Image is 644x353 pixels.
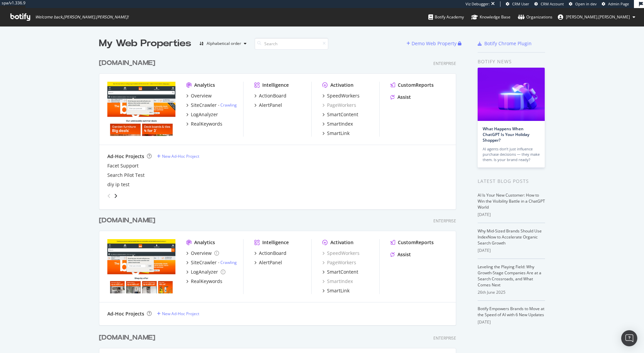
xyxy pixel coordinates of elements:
[107,239,175,293] img: www.diy.ie
[390,239,434,246] a: CustomReports
[191,111,218,118] div: LogAnalyzer
[608,1,629,6] span: Admin Page
[157,153,199,159] a: New Ad-Hoc Project
[218,102,237,108] div: -
[566,14,630,20] span: jason.weddle
[162,153,199,159] div: New Ad-Hoc Project
[428,8,464,26] a: Botify Academy
[478,192,545,210] a: AI Is Your New Customer: How to Win the Visibility Battle in a ChatGPT World
[412,40,457,47] div: Demo Web Property
[330,82,354,88] div: Activation
[191,269,218,275] div: LogAnalyzer
[259,92,286,99] div: ActionBoard
[191,102,217,109] div: SiteCrawler
[99,58,158,68] a: [DOMAIN_NAME]
[433,61,456,66] div: Enterprise
[191,259,217,266] div: SiteCrawler
[327,269,358,275] div: SmartContent
[327,111,358,118] div: SmartContent
[483,126,529,143] a: What Happens When ChatGPT Is Your Holiday Shopper?
[327,92,360,99] div: SpeedWorkers
[398,239,434,246] div: CustomReports
[621,330,637,346] div: Open Intercom Messenger
[254,259,282,266] a: AlertPanel
[478,40,532,47] a: Botify Chrome Plugin
[259,102,282,109] div: AlertPanel
[478,264,541,288] a: Leveling the Playing Field: Why Growth-Stage Companies Are at a Search Crossroads, and What Comes...
[569,1,597,7] a: Open in dev
[390,82,434,88] a: CustomReports
[330,239,354,246] div: Activation
[390,251,411,258] a: Assist
[254,250,286,257] a: ActionBoard
[107,153,144,160] div: Ad-Hoc Projects
[99,37,191,50] div: My Web Properties
[107,82,175,136] img: www.diy.com
[107,162,139,169] div: Facet Support
[541,1,564,6] span: CRM Account
[433,335,456,341] div: Enterprise
[512,1,529,6] span: CRM User
[197,38,249,49] button: Alphabetical order
[428,14,464,20] div: Botify Academy
[322,121,353,127] a: SmartIndex
[506,1,529,7] a: CRM User
[478,306,544,317] a: Botify Empowers Brands to Move at the Speed of AI with 6 New Updates
[407,38,458,49] button: Demo Web Property
[194,239,215,246] div: Analytics
[157,311,199,316] a: New Ad-Hoc Project
[107,172,145,179] a: Search Pilot Test
[186,250,219,257] a: Overview
[35,14,128,20] span: Welcome back, [PERSON_NAME].[PERSON_NAME] !
[471,14,511,20] div: Knowledge Base
[220,260,237,265] a: Crawling
[327,130,350,137] div: SmartLink
[327,287,350,294] div: SmartLink
[327,121,353,127] div: SmartIndex
[552,12,641,22] button: [PERSON_NAME].[PERSON_NAME]
[99,333,158,343] a: [DOMAIN_NAME]
[483,146,540,162] div: AI agents don’t just influence purchase decisions — they make them. Is your brand ready?
[602,1,629,7] a: Admin Page
[259,250,286,257] div: ActionBoard
[397,94,411,100] div: Assist
[254,102,282,109] a: AlertPanel
[186,259,237,266] a: SiteCrawler- Crawling
[433,218,456,224] div: Enterprise
[186,269,225,275] a: LogAnalyzer
[262,82,289,88] div: Intelligence
[390,94,411,100] a: Assist
[322,259,356,266] a: PageWorkers
[186,92,212,99] a: Overview
[322,287,350,294] a: SmartLink
[322,102,356,109] div: PageWorkers
[478,248,545,254] div: [DATE]
[191,250,212,257] div: Overview
[398,82,434,88] div: CustomReports
[478,178,545,185] div: Latest Blog Posts
[322,92,360,99] a: SpeedWorkers
[207,42,241,46] div: Alphabetical order
[99,216,155,225] div: [DOMAIN_NAME]
[107,181,129,188] a: diy ip test
[322,269,358,275] a: SmartContent
[99,216,158,225] a: [DOMAIN_NAME]
[322,278,353,285] a: SmartIndex
[194,82,215,88] div: Analytics
[322,111,358,118] a: SmartContent
[478,58,545,65] div: Botify news
[99,333,155,343] div: [DOMAIN_NAME]
[186,102,237,109] a: SiteCrawler- Crawling
[191,278,222,285] div: RealKeywords
[575,1,597,6] span: Open in dev
[218,260,237,265] div: -
[478,68,545,121] img: What Happens When ChatGPT Is Your Holiday Shopper?
[105,191,113,201] div: angle-left
[322,250,360,257] a: SpeedWorkers
[254,92,286,99] a: ActionBoard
